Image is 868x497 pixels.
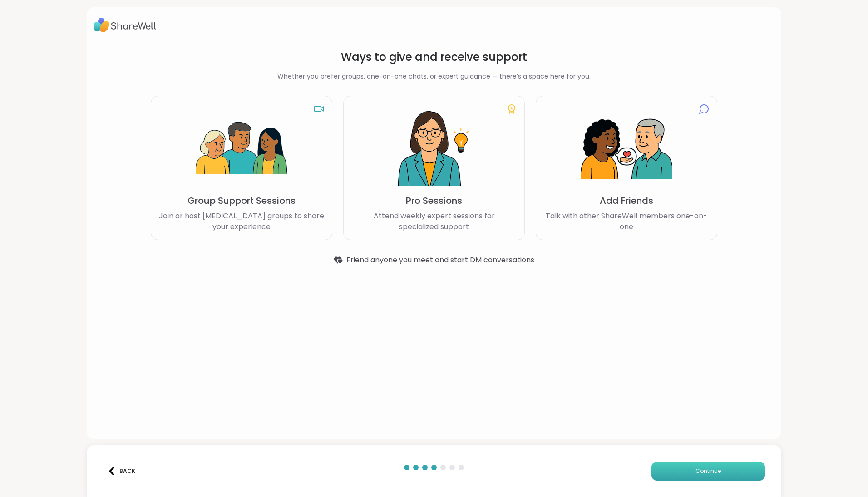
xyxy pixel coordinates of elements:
span: Continue [695,467,721,475]
button: Back [103,462,139,481]
p: Add Friends [600,194,653,207]
span: Friend anyone you meet and start DM conversations [346,255,534,266]
p: Attend weekly expert sessions for specialized support [351,211,517,232]
h2: Whether you prefer groups, one-on-one chats, or expert guidance — there’s a space here for you. [151,72,717,81]
p: Join or host [MEDICAL_DATA] groups to share your experience [158,211,325,232]
p: Pro Sessions [406,194,462,207]
h1: Ways to give and receive support [151,50,717,64]
p: Talk with other ShareWell members one-on-one [543,211,710,232]
div: Back [108,467,135,475]
img: Pro Sessions [389,103,479,194]
img: Group Support Sessions [196,103,287,194]
img: ShareWell Logo [94,15,156,35]
p: Group Support Sessions [187,194,296,207]
button: Continue [651,462,765,481]
img: Add Friends [581,103,672,194]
